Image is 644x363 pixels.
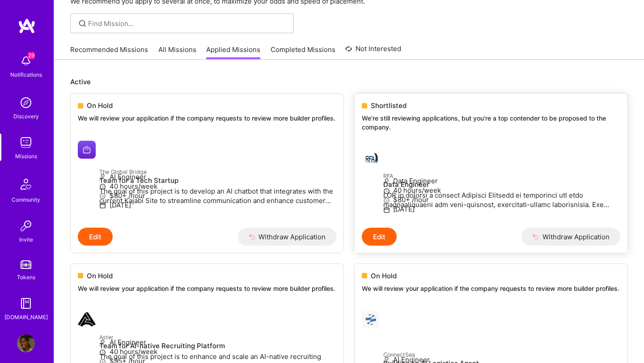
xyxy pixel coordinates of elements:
[383,197,390,204] i: icon MoneyGray
[383,176,620,186] p: Data Engineer
[99,340,106,346] i: icon Applicant
[21,260,31,269] img: tokens
[17,134,35,151] img: teamwork
[17,94,35,112] img: discovery
[345,43,401,60] a: Not Interested
[99,200,336,210] p: [DATE]
[383,195,620,204] p: $80+ /hour
[99,191,336,200] p: $80+ /hour
[70,77,628,86] p: Active
[355,142,627,228] a: RFA company logoRFAData EngineerLOR ip dolorsi a consect Adipisci Elitsedd ei temporinci utl etdo...
[15,334,37,352] a: User Avatar
[371,101,407,110] span: Shortlisted
[99,337,336,347] p: AI Engineer
[362,114,620,131] p: We’re still reviewing applications, but you're a top contender to be proposed to the company.
[206,45,260,60] a: Applied Missions
[99,349,106,356] i: icon Clock
[17,272,35,282] div: Tokens
[15,173,37,195] img: Community
[17,294,35,312] img: guide book
[12,195,40,204] div: Community
[99,174,106,181] i: icon Applicant
[78,311,96,328] img: Aster company logo
[158,45,196,60] a: All Missions
[88,19,287,28] input: Find Mission...
[99,181,336,191] p: 40 hours/week
[70,45,148,60] a: Recommended Missions
[371,271,397,281] span: On Hold
[99,202,106,209] i: icon Calendar
[10,70,42,79] div: Notifications
[4,312,48,322] div: [DOMAIN_NAME]
[362,149,380,167] img: RFA company logo
[87,271,113,281] span: On Hold
[383,188,390,194] i: icon Clock
[13,112,39,121] div: Discovery
[521,228,620,246] button: Withdraw Application
[18,18,36,34] img: logo
[17,52,35,70] img: bell
[362,284,620,293] p: We will review your application if the company requests to review more builder profiles.
[99,172,336,181] p: AI Engineer
[362,311,380,328] img: ConnectSea company logo
[19,235,33,244] div: Invite
[238,228,337,246] button: Withdraw Application
[17,217,35,235] img: Invite
[383,204,620,214] p: [DATE]
[383,207,390,213] i: icon Calendar
[71,134,343,228] a: The Global Bridge company logoThe Global BridgeTeam for a Tech StartupThe goal of this project is...
[271,45,335,60] a: Completed Missions
[87,101,113,110] span: On Hold
[99,347,336,356] p: 40 hours/week
[17,334,35,352] img: User Avatar
[362,228,397,246] button: Edit
[15,151,37,161] div: Missions
[383,186,620,195] p: 40 hours/week
[99,183,106,190] i: icon Clock
[77,18,88,29] i: icon SearchGrey
[28,52,35,59] span: 29
[78,284,336,293] p: We will review your application if the company requests to review more builder profiles.
[78,114,336,123] p: We will review your application if the company requests to review more builder profiles.
[99,193,106,199] i: icon MoneyGray
[78,228,113,246] button: Edit
[78,141,96,159] img: The Global Bridge company logo
[383,178,390,185] i: icon Applicant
